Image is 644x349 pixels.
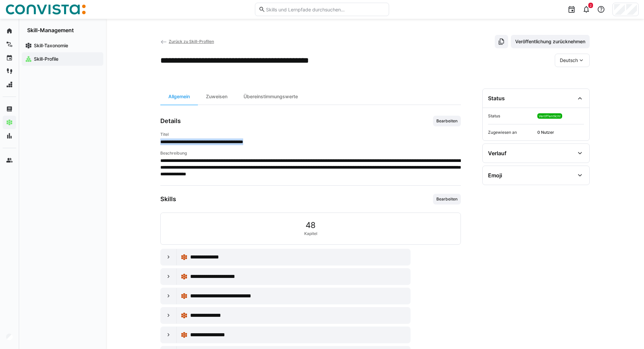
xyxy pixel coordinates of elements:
a: Zurück zu Skill-Profilen [160,39,214,44]
div: Zuweisen [198,89,235,105]
div: Verlauf [488,150,506,157]
div: Übereinstimmungswerte [235,89,306,105]
h3: Details [160,117,181,125]
button: Bearbeiten [433,116,461,126]
span: Status [488,113,535,119]
span: Zugewiesen an [488,130,535,135]
input: Skills und Lernpfade durchsuchen… [265,6,385,12]
div: Allgemein [160,89,198,105]
h3: Skills [160,195,176,203]
div: Status [488,95,505,102]
span: Veröffentlichung zurücknehmen [514,38,586,45]
button: Bearbeiten [433,194,461,205]
span: Bearbeiten [436,118,458,124]
span: 2 [590,3,592,7]
h4: Beschreibung [160,151,461,156]
span: Veröffentlicht [539,114,561,118]
span: Zurück zu Skill-Profilen [169,39,214,44]
button: Veröffentlichung zurücknehmen [511,35,590,48]
span: 0 Nutzer [537,130,584,135]
span: Bearbeiten [436,196,458,202]
span: Kapitel [304,231,317,236]
span: 48 [306,221,316,230]
div: Emoji [488,172,502,179]
h4: Titel [160,132,461,137]
span: Deutsch [560,57,578,64]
